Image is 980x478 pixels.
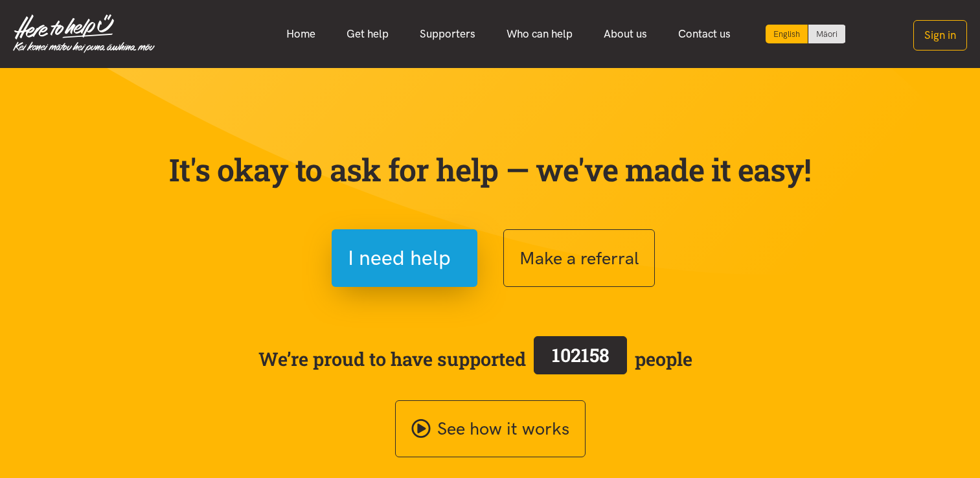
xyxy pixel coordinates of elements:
[766,25,808,43] div: Current language
[166,151,814,188] p: It's okay to ask for help — we've made it easy!
[348,242,451,275] span: I need help
[332,229,477,287] button: I need help
[808,25,845,43] a: Switch to Te Reo Māori
[766,25,846,43] div: Language toggle
[588,20,663,48] a: About us
[13,14,155,53] img: Home
[271,20,331,48] a: Home
[526,334,635,384] a: 102158
[404,20,491,48] a: Supporters
[395,400,586,458] a: See how it works
[258,334,692,384] span: We’re proud to have supported people
[491,20,588,48] a: Who can help
[663,20,746,48] a: Contact us
[552,343,610,367] span: 102158
[503,229,655,287] button: Make a referral
[913,20,967,51] button: Sign in
[331,20,404,48] a: Get help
